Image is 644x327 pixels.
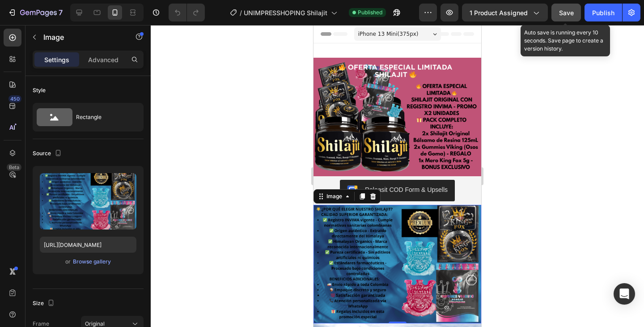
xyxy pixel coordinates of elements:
[44,55,69,64] p: Settings
[59,7,63,18] p: 7
[7,164,21,171] div: Beta
[462,4,548,21] button: 1 product assigned
[169,4,205,21] div: Undo/Redo
[8,95,21,102] div: 450
[470,8,528,17] span: 1 product assigned
[72,257,111,266] button: Browse gallery
[240,8,242,17] span: /
[43,32,119,42] p: Image
[40,237,136,253] input: https://example.com/image.jpg
[33,86,46,94] div: Style
[73,258,111,266] div: Browse gallery
[551,4,581,21] button: Save
[4,4,67,21] button: 7
[40,173,136,229] img: preview-image
[65,256,71,267] span: or
[33,297,56,310] div: Size
[358,8,382,17] span: Published
[76,107,131,127] div: Rectangle
[33,148,64,160] div: Source
[585,4,622,21] button: Publish
[314,25,481,327] iframe: Design area
[559,9,574,17] span: Save
[244,8,327,17] span: UNIMPRESSHOPING Shilajit
[592,8,614,17] div: Publish
[614,283,635,305] div: Open Intercom Messenger
[88,55,119,64] p: Advanced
